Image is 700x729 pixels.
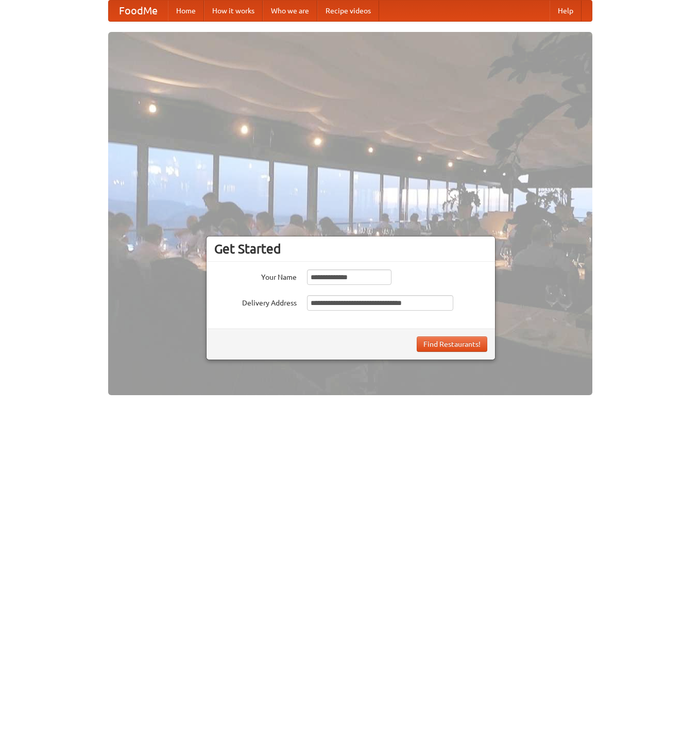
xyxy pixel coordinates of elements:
a: FoodMe [109,1,168,21]
a: Who we are [263,1,317,21]
a: Recipe videos [317,1,379,21]
a: How it works [204,1,263,21]
label: Delivery Address [214,295,297,308]
label: Your Name [214,269,297,282]
button: Find Restaurants! [417,336,487,352]
a: Home [168,1,204,21]
a: Help [550,1,582,21]
h3: Get Started [214,241,487,257]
